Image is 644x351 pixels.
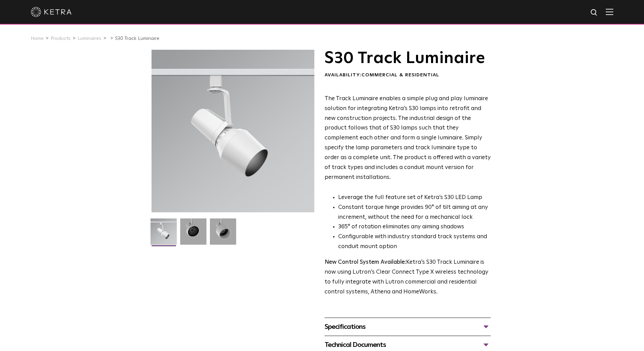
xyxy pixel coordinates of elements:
[361,73,439,77] span: Commercial & Residential
[325,96,491,180] span: The Track Luminaire enables a simple plug and play luminaire solution for integrating Ketra’s S30...
[338,232,491,252] li: Configurable with industry standard track systems and conduit mount option
[210,218,236,250] img: 9e3d97bd0cf938513d6e
[115,36,159,41] a: S30 Track Luminaire
[325,72,491,79] div: Availability:
[338,193,491,203] li: Leverage the full feature set of Ketra’s S30 LED Lamp
[151,218,177,250] img: S30-Track-Luminaire-2021-Web-Square
[325,259,406,265] strong: New Control System Available:
[606,9,613,15] img: Hamburger%20Nav.svg
[325,258,491,297] p: Ketra’s S30 Track Luminaire is now using Lutron’s Clear Connect Type X wireless technology to ful...
[325,50,491,67] h1: S30 Track Luminaire
[77,36,101,41] a: Luminaires
[338,203,491,223] li: Constant torque hinge provides 90° of tilt aiming at any increment, without the need for a mechan...
[338,222,491,232] li: 365° of rotation eliminates any aiming shadows
[590,9,599,17] img: search icon
[325,321,491,332] div: Specifications
[325,339,491,350] div: Technical Documents
[31,7,72,17] img: ketra-logo-2019-white
[180,218,206,250] img: 3b1b0dc7630e9da69e6b
[51,36,71,41] a: Products
[31,36,44,41] a: Home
